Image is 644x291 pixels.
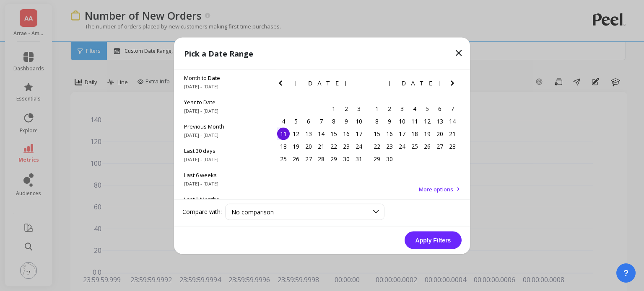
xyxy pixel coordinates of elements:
div: Choose Friday, May 2nd, 2025 [340,102,353,115]
div: Choose Monday, June 2nd, 2025 [383,102,396,115]
span: [DATE] - [DATE] [184,156,256,162]
div: Choose Thursday, May 15th, 2025 [327,127,340,140]
div: Choose Sunday, June 8th, 2025 [371,115,383,127]
div: Choose Tuesday, May 20th, 2025 [302,140,315,152]
div: Choose Monday, June 16th, 2025 [383,127,396,140]
div: Choose Sunday, May 11th, 2025 [277,127,290,140]
span: ? [623,267,628,279]
div: Choose Wednesday, May 7th, 2025 [315,115,327,127]
div: Choose Saturday, June 28th, 2025 [446,140,459,152]
div: Choose Saturday, May 17th, 2025 [353,127,365,140]
div: Choose Thursday, June 12th, 2025 [421,115,434,127]
p: Pick a Date Range [184,47,253,59]
div: Choose Monday, May 12th, 2025 [290,127,302,140]
div: Choose Thursday, June 19th, 2025 [421,127,434,140]
span: Last 6 weeks [184,171,256,178]
div: Choose Wednesday, June 25th, 2025 [408,140,421,152]
div: Choose Tuesday, May 27th, 2025 [302,152,315,165]
div: Choose Thursday, May 29th, 2025 [327,152,340,165]
div: Choose Sunday, June 15th, 2025 [371,127,383,140]
div: Choose Tuesday, June 24th, 2025 [396,140,408,152]
span: [DATE] - [DATE] [184,83,256,90]
span: Last 3 Months [184,195,256,203]
span: [DATE] - [DATE] [184,131,256,138]
div: Choose Wednesday, June 11th, 2025 [408,115,421,127]
span: [DATE] - [DATE] [184,107,256,114]
div: Choose Tuesday, May 13th, 2025 [302,127,315,140]
div: Choose Friday, May 16th, 2025 [340,127,353,140]
div: Choose Thursday, May 8th, 2025 [327,115,340,127]
div: Choose Tuesday, June 17th, 2025 [396,127,408,140]
div: Choose Saturday, June 21st, 2025 [446,127,459,140]
div: Choose Saturday, June 7th, 2025 [446,102,459,115]
div: Choose Friday, June 13th, 2025 [434,115,446,127]
div: Choose Monday, June 9th, 2025 [383,115,396,127]
div: Choose Friday, June 20th, 2025 [434,127,446,140]
div: Choose Sunday, June 29th, 2025 [371,152,383,165]
button: Previous Month [369,78,382,91]
span: Month to Date [184,74,256,81]
span: [DATE] - [DATE] [184,180,256,187]
div: Choose Wednesday, June 18th, 2025 [408,127,421,140]
span: Year to Date [184,98,256,106]
span: [DATE] [295,80,348,86]
div: Choose Sunday, June 22nd, 2025 [371,140,383,152]
div: Choose Tuesday, June 10th, 2025 [396,115,408,127]
div: Choose Friday, June 6th, 2025 [434,102,446,115]
button: Apply Filters [405,231,462,249]
div: Choose Sunday, May 18th, 2025 [277,140,290,152]
div: Choose Monday, May 26th, 2025 [290,152,302,165]
div: Choose Monday, June 23rd, 2025 [383,140,396,152]
div: Choose Tuesday, June 3rd, 2025 [396,102,408,115]
div: Choose Saturday, May 3rd, 2025 [353,102,365,115]
label: Compare with: [182,208,222,216]
div: Choose Friday, May 9th, 2025 [340,115,353,127]
button: ? [616,263,636,283]
div: Choose Thursday, June 5th, 2025 [421,102,434,115]
div: Choose Wednesday, May 14th, 2025 [315,127,327,140]
div: Choose Monday, June 30th, 2025 [383,152,396,165]
div: Choose Saturday, May 10th, 2025 [353,115,365,127]
span: [DATE] [389,80,441,86]
button: Next Month [354,78,367,91]
span: Last 30 days [184,147,256,154]
div: Choose Saturday, June 14th, 2025 [446,115,459,127]
div: Choose Friday, May 23rd, 2025 [340,140,353,152]
span: More options [419,185,453,193]
div: Choose Wednesday, May 21st, 2025 [315,140,327,152]
div: Choose Thursday, May 1st, 2025 [327,102,340,115]
div: Choose Saturday, May 24th, 2025 [353,140,365,152]
div: month 2025-05 [277,102,365,165]
span: Previous Month [184,122,256,130]
div: Choose Wednesday, May 28th, 2025 [315,152,327,165]
div: Choose Saturday, May 31st, 2025 [353,152,365,165]
div: Choose Sunday, June 1st, 2025 [371,102,383,115]
div: Choose Thursday, May 22nd, 2025 [327,140,340,152]
div: Choose Monday, May 19th, 2025 [290,140,302,152]
div: Choose Sunday, May 4th, 2025 [277,115,290,127]
button: Previous Month [275,78,289,91]
div: Choose Thursday, June 26th, 2025 [421,140,434,152]
div: Choose Friday, May 30th, 2025 [340,152,353,165]
div: Choose Wednesday, June 4th, 2025 [408,102,421,115]
div: Choose Monday, May 5th, 2025 [290,115,302,127]
div: Choose Sunday, May 25th, 2025 [277,152,290,165]
span: No comparison [231,208,274,216]
button: Next Month [447,78,461,91]
div: Choose Tuesday, May 6th, 2025 [302,115,315,127]
div: Choose Friday, June 27th, 2025 [434,140,446,152]
div: month 2025-06 [371,102,459,165]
